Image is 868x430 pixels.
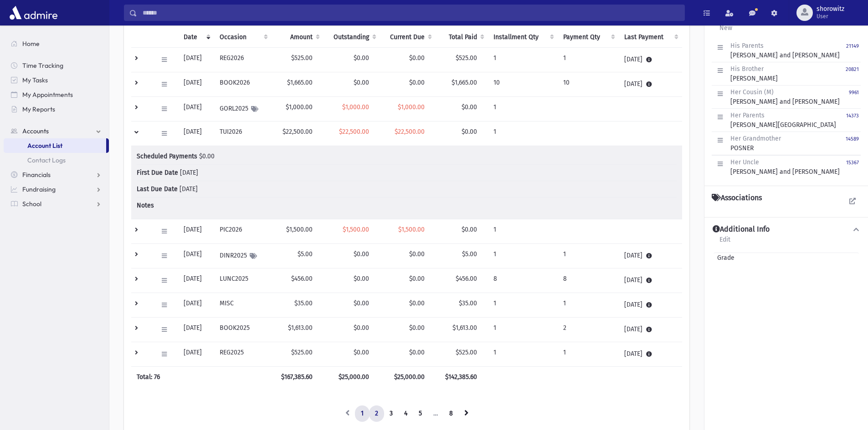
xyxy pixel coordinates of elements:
div: POSNER [730,134,781,153]
span: $0.00 [462,103,477,111]
span: Account List [27,142,62,150]
div: [PERSON_NAME] [730,64,778,83]
span: [DATE] [180,185,198,193]
span: $0.00 [354,250,369,258]
a: Time Tracking [4,58,109,73]
td: $1,665.00 [272,72,324,97]
td: [DATE] [619,293,682,318]
td: 8 [558,268,619,293]
td: 1 [558,48,619,72]
span: $0.00 [354,54,369,62]
span: Fundraising [22,185,56,193]
span: $22,500.00 [395,128,425,136]
td: TUI2026 [214,121,272,146]
span: Home [22,40,40,48]
div: [PERSON_NAME] and [PERSON_NAME] [730,157,840,177]
small: 21149 [846,43,859,49]
h4: Additional Info [713,225,770,234]
td: $22,500.00 [272,121,324,146]
th: Outstanding: activate to sort column ascending [324,27,380,48]
td: REG2025 [214,342,272,367]
td: [DATE] [178,72,214,97]
span: $0.00 [199,152,215,160]
span: $1,000.00 [342,103,369,111]
a: Edit [719,234,731,251]
td: 1 [488,121,558,146]
span: $0.00 [409,79,425,86]
td: [DATE] [619,318,682,342]
span: $0.00 [354,349,369,356]
a: 3 [384,405,399,422]
td: 1 [488,318,558,342]
span: $525.00 [456,349,477,356]
td: LUNC2025 [214,268,272,293]
th: $25,000.00 [380,367,436,388]
a: 15367 [846,157,859,177]
td: 1 [558,244,619,268]
td: BOOK2025 [214,318,272,342]
td: [DATE] [619,244,682,268]
td: $1,000.00 [272,97,324,121]
td: $5.00 [272,244,324,268]
a: 8 [443,405,459,422]
span: Grade [714,253,734,263]
th: Total: 76 [131,367,272,388]
td: REG2026 [214,48,272,72]
a: Fundraising [4,182,109,197]
th: Installment Qty: activate to sort column ascending [488,27,558,48]
span: Time Tracking [22,61,63,70]
span: His Brother [730,65,764,73]
td: [DATE] [178,318,214,342]
span: His Parents [730,42,764,50]
td: [DATE] [619,72,682,97]
span: $0.00 [354,299,369,307]
span: User [817,13,844,20]
td: 10 [488,72,558,97]
a: My Appointments [4,87,109,102]
td: 10 [558,72,619,97]
a: 4 [398,405,413,422]
th: Date: activate to sort column ascending [178,27,214,48]
span: $1,665.00 [452,79,477,86]
a: 2 [369,405,384,422]
span: Her Cousin (M) [730,88,774,96]
span: My Reports [22,105,55,113]
span: Her Parents [730,111,765,119]
span: My Appointments [22,91,73,99]
span: $525.00 [456,54,477,62]
td: 1 [488,244,558,268]
a: Home [4,36,109,51]
span: shorowitz [817,5,844,13]
small: 14373 [846,113,859,119]
td: 1 [488,293,558,318]
td: $456.00 [272,268,324,293]
td: [DATE] [178,219,214,244]
span: $0.00 [354,79,369,86]
span: $0.00 [462,128,477,136]
th: $167,385.60 [272,367,324,388]
small: 9961 [849,90,859,96]
span: School [22,200,41,208]
span: [DATE] [180,169,198,177]
span: First Due Date [137,168,178,177]
td: [DATE] [178,268,214,293]
input: Search [137,5,684,21]
span: $0.00 [354,275,369,283]
th: Payment Qty: activate to sort column ascending [558,27,619,48]
td: [DATE] [178,121,214,146]
a: 14373 [846,111,859,130]
th: Occasion : activate to sort column ascending [214,27,272,48]
span: Notes [137,201,171,210]
a: My Reports [4,102,109,116]
span: Her Uncle [730,158,759,166]
a: My Tasks [4,73,109,87]
td: [DATE] [619,48,682,72]
span: $0.00 [409,324,425,332]
a: School [4,197,109,211]
img: AdmirePro [7,4,60,22]
span: Financials [22,171,51,179]
td: 1 [558,293,619,318]
span: $0.00 [462,226,477,233]
div: [PERSON_NAME] and [PERSON_NAME] [730,87,840,106]
td: $1,500.00 [272,219,324,244]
